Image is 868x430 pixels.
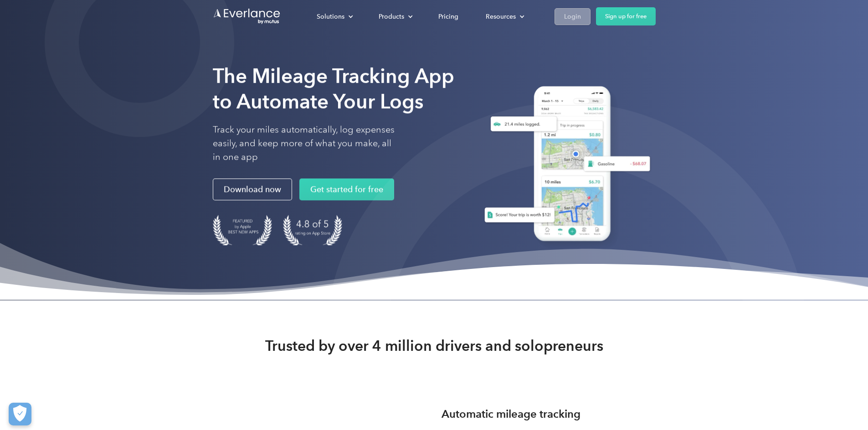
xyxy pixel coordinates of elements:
p: Track your miles automatically, log expenses easily, and keep more of what you make, all in one app [213,123,395,164]
button: Cookies Settings [9,403,31,425]
div: Resources [486,11,516,22]
h3: Automatic mileage tracking [442,406,580,422]
img: 4.9 out of 5 stars on the app store [283,215,342,245]
div: Login [564,11,581,22]
div: Pricing [438,11,458,22]
a: Pricing [429,9,467,25]
a: Login [555,8,591,25]
div: Resources [477,9,532,25]
strong: Trusted by over 4 million drivers and solopreneurs [265,337,603,355]
a: Sign up for free [596,7,656,25]
a: Get started for free [299,178,394,200]
div: Solutions [317,11,344,22]
a: Go to homepage [213,8,281,25]
div: Products [379,11,404,22]
div: Solutions [308,9,360,25]
img: Everlance, mileage tracker app, expense tracking app [473,79,656,252]
a: Download now [213,178,292,200]
img: Badge for Featured by Apple Best New Apps [213,215,272,245]
div: Products [370,9,420,25]
strong: The Mileage Tracking App to Automate Your Logs [213,64,454,113]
